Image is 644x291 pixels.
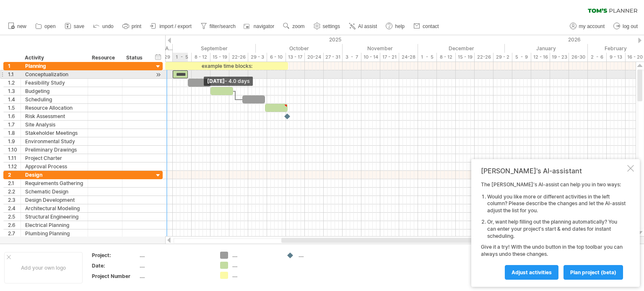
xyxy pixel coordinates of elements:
div: 29 - 2 [493,53,512,62]
a: help [384,21,407,32]
a: AI assist [347,21,379,32]
div: 1.7 [8,121,21,129]
div: Feasibility Study [25,79,83,87]
span: import / export [159,23,192,29]
div: December 2025 [418,44,505,53]
div: 8 - 12 [192,53,210,62]
span: help [395,23,405,29]
span: new [17,23,26,29]
span: plan project (beta) [570,269,616,276]
a: navigator [242,21,277,32]
div: .... [232,262,278,269]
div: .... [140,273,210,280]
div: 1.4 [8,95,21,103]
div: Site Analysis [25,121,83,129]
div: 22-26 [229,53,248,62]
span: navigator [254,23,274,29]
div: Planning [25,62,83,70]
div: 24-28 [399,53,418,62]
div: 20-24 [305,53,324,62]
a: settings [312,21,343,32]
div: 2 - 6 [588,53,607,62]
div: 5 - 9 [512,53,531,62]
div: Project: [92,252,138,259]
span: AI assist [358,23,377,29]
div: Resource Allocation [25,104,83,112]
div: November 2025 [343,44,418,53]
a: log out [611,21,640,32]
div: 1.3 [8,87,21,95]
span: save [74,23,84,29]
a: import / export [148,21,194,32]
a: Adjust activities [505,265,558,280]
a: plan project (beta) [563,265,623,280]
div: Activity [25,54,83,62]
div: Conceptualization [25,70,83,78]
div: Project Charter [25,154,83,162]
div: .... [232,252,278,259]
div: 1.2 [8,79,21,87]
div: Design Development [25,196,83,204]
div: 1.6 [8,112,21,120]
span: Adjust activities [512,269,552,276]
div: 2.5 [8,213,21,221]
div: The [PERSON_NAME]'s AI-assist can help you in two ways: Give it a try! With the undo button in th... [481,181,626,279]
div: Stakeholder Meetings [25,129,83,137]
div: 2.6 [8,221,21,229]
a: zoom [281,21,307,32]
div: Risk Assessment [25,112,83,120]
div: example time blocks: [165,62,288,70]
li: Would you like more or different activities in the left column? Please describe the changes and l... [487,193,626,214]
li: Or, want help filling out the planning automatically? You can enter your project's start & end da... [487,219,626,239]
div: 1.10 [8,146,21,154]
span: contact [423,23,439,29]
div: .... [140,252,210,259]
div: .... [299,252,344,259]
span: print [132,23,141,29]
div: 17 - 21 [380,53,399,62]
div: Add your own logo [4,252,83,283]
a: filter/search [198,21,238,32]
div: Preliminary Drawings [25,146,83,154]
div: Budgeting [25,87,83,95]
span: settings [323,23,340,29]
div: 1.1 [8,70,21,78]
div: Structural Engineering [25,213,83,221]
div: .... [140,262,210,269]
div: Project Number [92,273,138,280]
div: 15 - 19 [456,53,475,62]
div: October 2025 [256,44,343,53]
div: Date: [92,262,138,269]
div: scroll to activity [154,70,162,79]
div: 10 - 14 [361,53,380,62]
div: .... [232,272,278,279]
div: [DATE] [204,77,253,86]
div: 8 - 12 [437,53,456,62]
div: 1 - 5 [418,53,437,62]
span: - 4.0 days [225,78,249,84]
div: Requirements Gathering [25,179,83,187]
div: Electrical Planning [25,221,83,229]
div: 2.1 [8,179,21,187]
div: 2 [8,171,21,179]
div: 3 - 7 [343,53,361,62]
div: Scheduling [25,95,83,103]
div: 1.8 [8,129,21,137]
div: 1.11 [8,154,21,162]
a: new [6,21,29,32]
div: Schematic Design [25,188,83,196]
a: undo [91,21,116,32]
div: 1.9 [8,137,21,145]
a: save [62,21,87,32]
div: Design [25,171,83,179]
div: 12 - 16 [531,53,550,62]
div: 1.12 [8,162,21,170]
div: Status [126,54,145,62]
div: 1.5 [8,104,21,112]
div: 1 [8,62,21,70]
div: Environmental Study [25,137,83,145]
a: my account [568,21,607,32]
div: 2.4 [8,204,21,212]
div: 22-26 [475,53,493,62]
div: Resource [92,54,117,62]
